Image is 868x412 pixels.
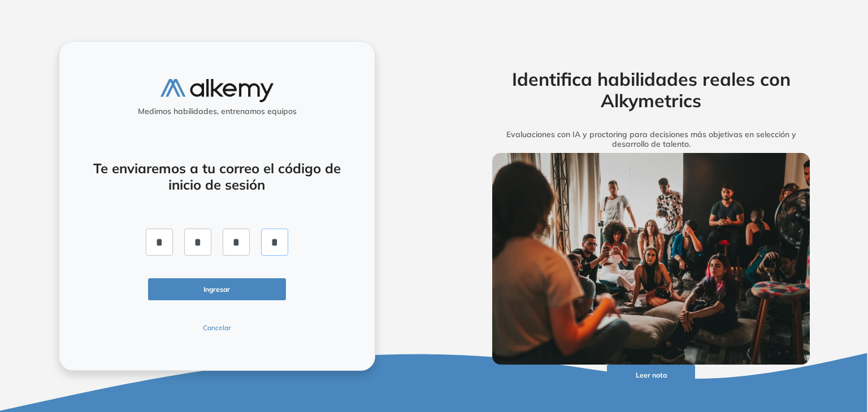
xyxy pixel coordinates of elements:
[160,79,274,102] img: logo-alkemy
[475,130,827,149] h5: Evaluaciones con IA y proctoring para decisiones más objetivas en selección y desarrollo de talento.
[492,153,810,364] img: img-more-info
[475,68,827,112] h2: Identifica habilidades reales con Alkymetrics
[148,278,286,300] button: Ingresar
[148,323,286,333] button: Cancelar
[64,107,370,116] h5: Medimos habilidades, entrenamos equipos
[89,160,345,193] h4: Te enviaremos a tu correo el código de inicio de sesión
[607,365,695,387] button: Leer nota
